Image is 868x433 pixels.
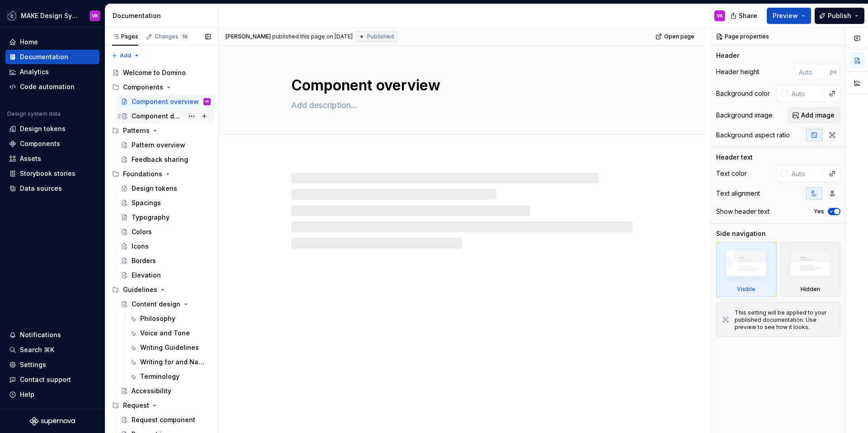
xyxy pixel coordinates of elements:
div: Assets [20,154,41,163]
div: Background aspect ratio [716,131,790,140]
span: Add image [801,111,835,120]
div: published this page on [DATE] [272,33,353,40]
a: Pattern overview [117,138,214,152]
a: Component overviewVK [117,94,214,109]
button: Notifications [5,328,99,342]
a: Documentation [5,50,99,64]
div: Visible [716,242,777,297]
div: Header text [716,153,753,162]
div: Search ⌘K [20,345,54,354]
a: Elevation [117,268,214,282]
div: Guidelines [123,285,157,294]
div: Colors [132,227,152,236]
button: Help [5,387,99,402]
div: Feedback sharing [132,155,188,164]
a: Storybook stories [5,166,99,181]
a: Accessibility [117,384,214,398]
div: Request [108,398,214,413]
div: Patterns [123,126,150,135]
a: Content design [117,297,214,311]
div: Pattern overview [132,141,185,150]
div: This setting will be applied to your published documentation. Use preview to see how it looks. [735,309,835,331]
div: Welcome to Domino [123,68,186,77]
span: Add [120,52,131,59]
div: Header [716,51,739,60]
a: Writing Guidelines [126,340,214,355]
a: Analytics [5,65,99,79]
div: Header height [716,67,759,76]
a: Design tokens [117,181,214,196]
input: Auto [788,85,825,102]
div: Text color [716,169,747,178]
div: Spacings [132,198,161,207]
button: Contact support [5,372,99,387]
div: Writing for and Naming UX Elements [140,358,209,367]
a: Welcome to Domino [108,66,214,80]
div: Data sources [20,184,62,193]
div: MAKE Design System [21,11,79,20]
div: Settings [20,360,46,369]
div: Terminology [140,372,179,381]
a: Terminology [126,369,214,384]
div: Hidden [801,286,820,293]
input: Auto [795,64,830,80]
div: Foundations [108,167,214,181]
span: Preview [773,11,798,20]
button: MAKE Design SystemVK [2,6,103,25]
a: Colors [117,225,214,239]
a: Feedback sharing [117,152,214,167]
span: Published [367,33,394,40]
button: Add image [788,107,840,123]
button: Add [108,49,142,62]
a: Data sources [5,181,99,196]
div: Design tokens [132,184,177,193]
div: Borders [132,256,156,265]
div: Component detail [132,112,184,121]
div: Notifications [20,330,61,339]
p: px [830,68,837,75]
div: VK [92,12,98,19]
button: Search ⌘K [5,343,99,357]
div: Content design [132,300,180,309]
div: Request [123,401,149,410]
span: Open page [664,33,694,40]
div: Changes [155,33,189,40]
div: Component overview [132,97,199,106]
a: Voice and Tone [126,326,214,340]
a: Spacings [117,196,214,210]
div: Background image [716,111,773,120]
a: Typography [117,210,214,225]
div: VK [717,12,723,19]
div: Code automation [20,82,75,91]
div: Philosophy [140,314,175,323]
a: Philosophy [126,311,214,326]
div: Icons [132,242,149,251]
span: Publish [828,11,851,20]
div: Help [20,390,34,399]
div: Design system data [7,110,61,118]
a: Icons [117,239,214,254]
a: Components [5,136,99,151]
a: Design tokens [5,122,99,136]
div: Text alignment [716,189,760,198]
a: Code automation [5,80,99,94]
div: Accessibility [132,386,171,395]
div: Design tokens [20,124,66,133]
div: Visible [737,286,755,293]
button: Preview [767,8,811,24]
div: Home [20,38,38,47]
div: Components [123,83,163,92]
a: Component detail [117,109,214,123]
div: Foundations [123,169,162,179]
div: Hidden [780,242,841,297]
div: Storybook stories [20,169,75,178]
a: Borders [117,254,214,268]
div: Elevation [132,271,161,280]
a: Supernova Logo [30,417,75,426]
a: Home [5,35,99,49]
div: VK [205,97,209,106]
div: Components [20,139,60,148]
a: Writing for and Naming UX Elements [126,355,214,369]
a: Open page [653,30,698,43]
div: Documentation [20,52,68,61]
